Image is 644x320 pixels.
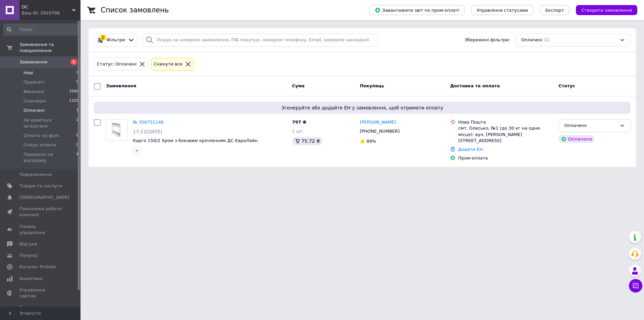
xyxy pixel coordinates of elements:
span: Створити замовлення [581,8,632,13]
span: Прийняті [23,79,44,85]
span: Скасовані [23,98,46,104]
span: Оплачені [521,37,542,43]
span: Оплата на філії [23,133,59,139]
span: Статус [558,83,575,88]
span: 1 [76,70,78,76]
button: Експорт [540,5,570,15]
button: Чат з покупцем [629,279,642,292]
span: Завантажити звіт по пром-оплаті [375,7,459,13]
span: 3166 [69,89,78,95]
span: Cума [292,83,305,88]
span: 1 шт. [292,129,304,134]
div: Пром-оплата [458,155,553,161]
button: Управління статусами [471,5,533,15]
div: Cкинути все [153,61,184,68]
button: Завантажити звіт по пром-оплаті [369,5,465,15]
span: Показники роботи компанії [19,206,62,218]
div: [PHONE_NUMBER] [359,127,401,136]
span: Замовлення [106,83,136,88]
div: смт. Олесько, №1 (до 30 кг на одне місце): вул. [PERSON_NAME][STREET_ADDRESS] [458,125,553,144]
span: Збережені фільтри: [465,37,510,43]
span: Панель управління [19,224,62,236]
span: Не вдається зв'язатися [23,117,76,129]
a: [PERSON_NAME] [360,119,396,126]
span: 1325 [69,98,78,104]
span: (1) [544,37,550,42]
span: 1 [76,107,78,113]
div: Статус: Оплачені [96,61,138,68]
a: № 356751146 [133,120,164,125]
div: Оплачено [558,135,595,143]
span: Передано на відправку [23,151,76,164]
span: Доставка та оплата [450,83,500,88]
span: 1 [76,117,78,129]
span: DC [22,4,72,10]
input: Пошук [3,24,79,36]
img: Фото товару [106,122,127,138]
span: Покупці [19,253,38,259]
span: Замовлення [19,59,47,65]
span: Замовлення та повідомлення [19,42,80,54]
span: Виконані [23,89,44,95]
span: Повідомлення [19,172,52,178]
input: Пошук за номером замовлення, ПІБ покупця, номером телефону, Email, номером накладної [143,34,378,47]
a: Карго 150/2 Хром з боковим кріпленням ДС ЄвроЛайн [133,138,258,143]
span: Управління сайтом [19,287,62,299]
span: 17:21[DATE] [133,129,162,134]
button: Створити замовлення [576,5,637,15]
span: 0 [76,142,78,148]
span: Очікує оплати [23,142,56,148]
span: 89% [367,139,376,144]
span: 4 [76,151,78,164]
span: 1 [70,59,77,65]
div: Оплачено [564,122,617,129]
span: Експорт [545,8,564,13]
span: Відгуки [19,241,37,247]
span: Гаманець компанії [19,305,62,317]
span: Нові [23,70,33,76]
span: [DEMOGRAPHIC_DATA] [19,194,69,200]
span: 0 [76,79,78,85]
h1: Список замовлень [101,6,169,14]
div: Нова Пошта [458,119,553,125]
span: Оплачені [23,107,45,113]
span: Покупець [360,83,384,88]
a: Створити замовлення [569,7,637,12]
div: 75.72 ₴ [292,137,323,145]
a: Додати ЕН [458,147,483,152]
span: 797 ₴ [292,120,307,125]
span: Каталог ProSale [19,264,56,270]
span: Аналітика [19,276,43,282]
span: Управління статусами [477,8,528,13]
div: 1 [100,35,106,41]
span: Згенеруйте або додайте ЕН у замовлення, щоб отримати оплату [97,104,628,111]
div: Ваш ID: 2910796 [22,10,80,16]
a: Фото товару [106,119,127,141]
span: Фільтри [107,37,125,43]
span: 0 [76,133,78,139]
span: Товари та послуги [19,183,62,189]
